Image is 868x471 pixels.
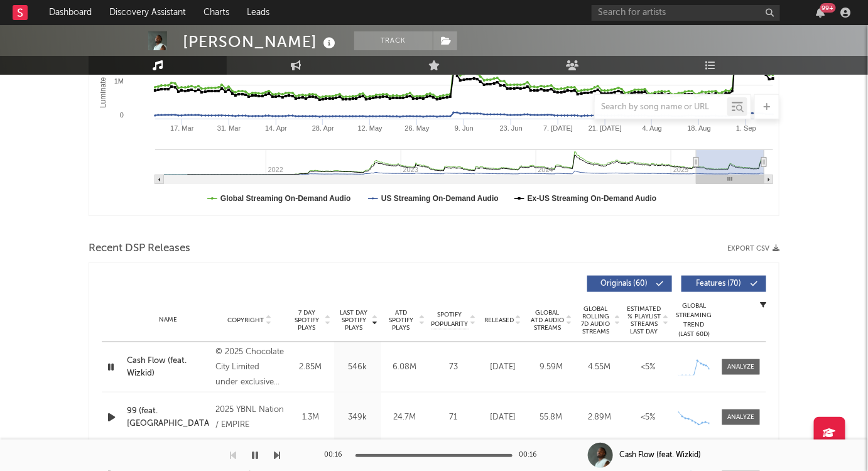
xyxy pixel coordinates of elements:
div: 546k [337,361,378,374]
div: 71 [431,411,475,424]
text: Global Streaming On-Demand Audio [220,194,351,203]
span: Last Day Spotify Plays [337,309,371,332]
span: ATD Spotify Plays [384,309,418,332]
text: 18. Aug [688,124,711,132]
text: 23. Jun [500,124,523,132]
div: 2.85M [290,361,331,374]
div: <5% [627,361,669,374]
input: Search by song name or URL [595,102,727,112]
div: Cash Flow (feat. Wizkid) [619,450,701,461]
div: [PERSON_NAME] [183,31,339,52]
text: 26. May [405,124,430,132]
span: Recent DSP Releases [89,241,190,256]
div: 349k [337,411,378,424]
span: Spotify Popularity [431,310,469,329]
div: 6.08M [384,361,425,374]
div: © 2025 Chocolate City Limited under exclusive license to Warner Music Africa [215,345,284,390]
span: 7 Day Spotify Plays [290,309,323,332]
div: 24.7M [384,411,425,424]
button: 99+ [816,8,825,18]
text: 12. May [358,124,383,132]
span: Originals ( 60 ) [595,280,653,288]
a: 99 (feat. [GEOGRAPHIC_DATA]) [127,405,209,430]
div: 1.3M [290,411,331,424]
text: 7. [DATE] [543,124,573,132]
div: 99 + [820,3,836,13]
button: Originals(60) [587,276,672,292]
div: 00:16 [324,448,349,463]
div: 2025 YBNL Nation / EMPIRE [215,403,284,433]
div: 00:16 [519,448,544,463]
span: Features ( 70 ) [690,280,747,288]
span: Copyright [227,317,264,324]
span: Global Rolling 7D Audio Streams [578,305,613,335]
text: Ex-US Streaming On-Demand Audio [528,194,657,203]
text: 4. Aug [643,124,662,132]
div: 4.55M [578,361,621,374]
div: 2.89M [578,411,621,424]
div: 55.8M [530,411,572,424]
span: Released [484,317,514,324]
text: 21. [DATE] [589,124,622,132]
text: 17. Mar [170,124,194,132]
text: 1M [114,77,124,85]
button: Track [354,31,433,50]
text: 1. Sep [736,124,756,132]
div: Name [127,315,209,325]
div: Global Streaming Trend (Last 60D) [675,301,713,339]
button: Export CSV [727,245,779,252]
span: Global ATD Audio Streams [530,309,565,332]
text: 14. Apr [265,124,287,132]
text: US Streaming On-Demand Audio [381,194,499,203]
button: Features(70) [681,276,766,292]
text: 28. Apr [312,124,334,132]
div: <5% [627,411,669,424]
div: [DATE] [482,361,524,374]
input: Search for artists [592,5,780,21]
a: Cash Flow (feat. Wizkid) [127,355,209,379]
div: 73 [431,361,475,374]
span: Estimated % Playlist Streams Last Day [627,305,661,335]
text: 9. Jun [455,124,474,132]
div: [DATE] [482,411,524,424]
text: 31. Mar [217,124,241,132]
div: 9.59M [530,361,572,374]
